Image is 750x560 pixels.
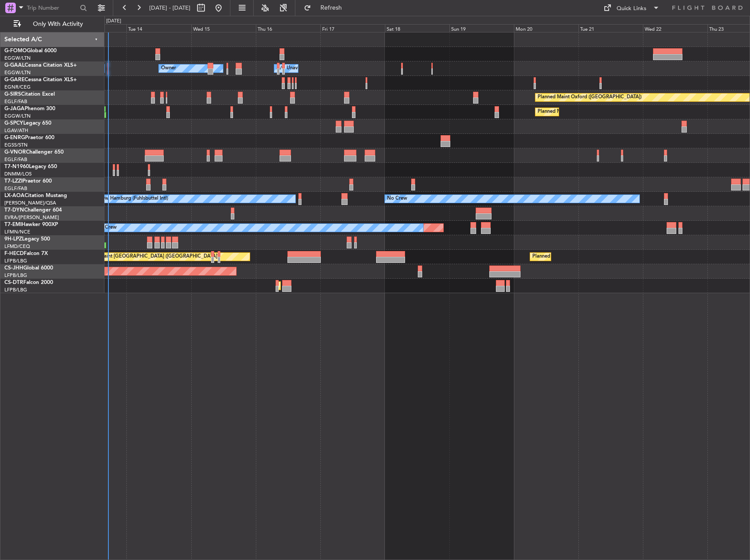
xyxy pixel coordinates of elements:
div: Planned Maint Oxford ([GEOGRAPHIC_DATA]) [538,91,642,104]
div: Wed 22 [643,24,707,32]
span: G-SPCY [4,121,23,126]
button: Quick Links [599,1,664,15]
div: Thu 16 [256,24,320,32]
span: G-ENRG [4,135,25,140]
a: F-HECDFalcon 7X [4,251,48,256]
a: DNMM/LOS [4,171,32,177]
a: EGGW/LTN [4,55,31,61]
span: CS-JHH [4,266,23,271]
a: EGLF/FAB [4,98,27,105]
a: LX-AOACitation Mustang [4,193,67,198]
a: T7-LZZIPraetor 600 [4,179,52,184]
a: T7-N1960Legacy 650 [4,164,57,169]
div: Tue 21 [578,24,643,32]
a: LGAV/ATH [4,127,28,134]
div: Planned Maint [GEOGRAPHIC_DATA] ([GEOGRAPHIC_DATA]) [80,250,219,263]
span: CS-DTR [4,280,23,285]
span: Refresh [313,5,350,11]
div: Quick Links [617,4,646,13]
a: G-JAGAPhenom 300 [4,106,55,111]
span: T7-DYN [4,208,24,213]
a: G-SIRSCitation Excel [4,92,55,97]
div: No Crew [97,221,117,234]
a: G-ENRGPraetor 600 [4,135,54,140]
a: EVRA/[PERSON_NAME] [4,214,59,221]
button: Only With Activity [10,17,95,31]
a: EGSS/STN [4,142,28,148]
div: Fri 17 [320,24,385,32]
div: Mon 20 [514,24,578,32]
a: LFPB/LBG [4,258,27,264]
button: Refresh [300,1,352,15]
span: LX-AOA [4,193,25,198]
span: G-SIRS [4,92,21,97]
a: T7-DYNChallenger 604 [4,208,62,213]
span: G-GAAL [4,63,25,68]
a: EGGW/LTN [4,69,31,76]
span: 9H-LPZ [4,237,22,242]
a: T7-EMIHawker 900XP [4,222,58,227]
a: [PERSON_NAME]/QSA [4,200,56,206]
span: T7-N1960 [4,164,29,169]
span: G-FOMO [4,48,27,54]
a: LFMN/NCE [4,229,30,235]
div: No Crew Hamburg (Fuhlsbuttel Intl) [89,192,168,205]
a: CS-JHHGlobal 6000 [4,266,53,271]
div: No Crew [387,192,407,205]
a: LFPB/LBG [4,272,27,279]
a: EGGW/LTN [4,113,31,119]
div: [DATE] [106,18,121,25]
div: Sun 19 [449,24,514,32]
a: G-SPCYLegacy 650 [4,121,51,126]
input: Trip Number [27,1,77,14]
span: Only With Activity [23,21,93,27]
a: G-VNORChallenger 650 [4,150,64,155]
a: CS-DTRFalcon 2000 [4,280,53,285]
a: EGLF/FAB [4,185,27,192]
span: T7-EMI [4,222,22,227]
div: Owner [161,62,176,75]
a: G-GARECessna Citation XLS+ [4,77,77,83]
a: G-FOMOGlobal 6000 [4,48,57,54]
a: EGNR/CEG [4,84,31,90]
div: Planned Maint [GEOGRAPHIC_DATA] ([GEOGRAPHIC_DATA]) [532,250,671,263]
div: A/C Unavailable [276,62,313,75]
span: T7-LZZI [4,179,22,184]
a: 9H-LPZLegacy 500 [4,237,50,242]
div: Tue 14 [126,24,191,32]
span: G-GARE [4,77,25,83]
a: EGLF/FAB [4,156,27,163]
span: [DATE] - [DATE] [149,4,190,12]
a: LFMD/CEQ [4,243,30,250]
a: LFPB/LBG [4,287,27,293]
div: Planned Maint [GEOGRAPHIC_DATA] ([GEOGRAPHIC_DATA]) [538,105,676,118]
span: G-VNOR [4,150,26,155]
span: F-HECD [4,251,24,256]
a: G-GAALCessna Citation XLS+ [4,63,77,68]
span: G-JAGA [4,106,25,111]
div: Sat 18 [385,24,449,32]
div: Wed 15 [191,24,256,32]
